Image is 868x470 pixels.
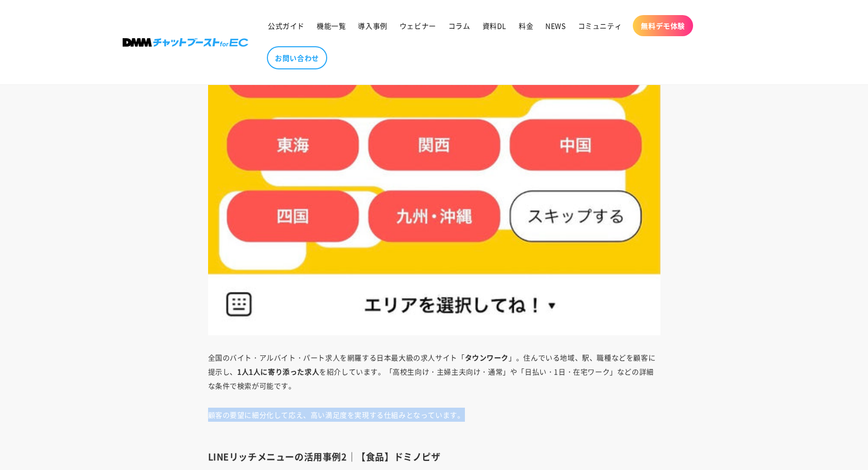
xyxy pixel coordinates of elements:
span: お問い合わせ [275,53,319,62]
span: ウェビナー [400,21,436,30]
a: 資料DL [476,15,513,36]
a: お問い合わせ [267,46,327,69]
span: 機能一覧 [317,21,346,30]
p: 顧客の要望に細分化して応え、高い満足度を実現する仕組みとなっています。 [208,408,660,436]
span: 無料デモ体験 [641,21,685,30]
a: ウェビナー [394,15,442,36]
span: 料金 [519,21,533,30]
a: 料金 [513,15,539,36]
span: 公式ガイド [268,21,305,30]
img: 株式会社DMM Boost [123,38,248,47]
a: コミュニティ [572,15,628,36]
a: コラム [442,15,476,36]
span: コミュニティ [578,21,622,30]
a: 公式ガイド [262,15,311,36]
a: NEWS [539,15,571,36]
h3: LINEリッチメニューの活用事例2｜【食品】ドミノピザ [208,451,660,462]
span: 資料DL [483,21,507,30]
a: 導入事例 [352,15,393,36]
strong: 1人1人に寄り添った求人 [237,366,319,377]
strong: タウンワーク [465,352,509,362]
span: コラム [448,21,470,30]
a: 機能一覧 [311,15,352,36]
a: 無料デモ体験 [633,15,693,36]
p: 全国のバイト・アルバイト・パート求人を網羅する日本最大級の求人サイト「 」。住んでいる地域、駅、職種などを顧客に提示し、 を紹介しています。「高校生向け・主婦主夫向け・通常」や「日払い・1日・在... [208,350,660,393]
span: 導入事例 [358,21,387,30]
span: NEWS [545,21,565,30]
